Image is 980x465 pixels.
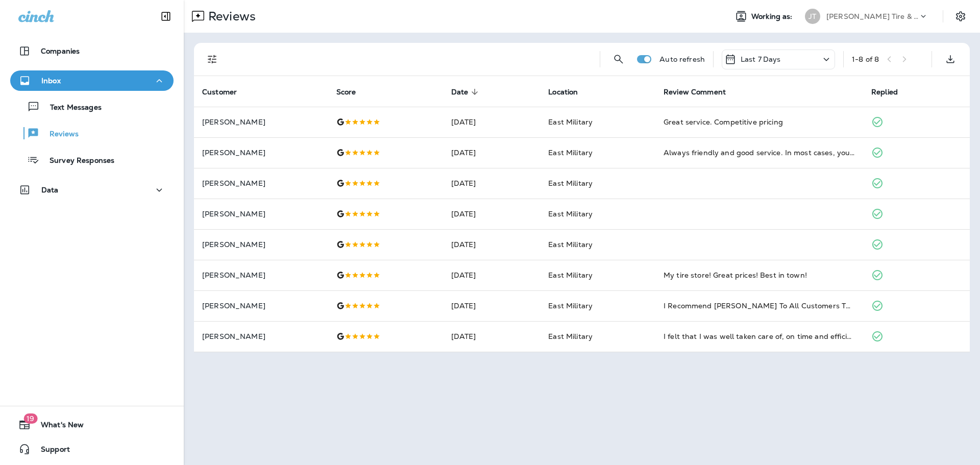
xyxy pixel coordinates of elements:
p: [PERSON_NAME] [202,118,320,126]
p: [PERSON_NAME] [202,149,320,157]
span: Location [548,88,578,96]
p: [PERSON_NAME] [202,271,320,279]
button: Settings [951,7,970,26]
div: JT [805,9,820,24]
p: [PERSON_NAME] [202,210,320,218]
td: [DATE] [443,137,541,168]
button: 19What's New [10,414,174,435]
span: Score [336,87,370,96]
p: [PERSON_NAME] [202,332,320,340]
button: Search Reviews [608,49,629,69]
p: Auto refresh [659,55,705,63]
span: Support [31,445,70,457]
button: Support [10,439,174,459]
span: Date [451,87,482,96]
span: East Military [548,271,593,280]
button: Survey Responses [10,149,174,170]
p: Reviews [204,9,256,24]
td: [DATE] [443,229,541,260]
span: East Military [548,209,593,218]
button: Inbox [10,70,174,91]
p: Text Messages [40,103,102,113]
span: East Military [548,240,593,249]
span: Replied [871,87,911,96]
td: [DATE] [443,168,541,199]
p: Inbox [41,77,61,85]
button: Filters [202,49,223,69]
button: Text Messages [10,96,174,117]
div: My tire store! Great prices! Best in town! [664,270,855,280]
button: Companies [10,41,174,61]
span: Date [451,88,469,96]
div: Great service. Competitive pricing [664,117,855,127]
p: [PERSON_NAME] [202,240,320,249]
span: East Military [548,301,593,310]
td: [DATE] [443,260,541,290]
span: East Military [548,332,593,341]
button: Reviews [10,123,174,144]
div: I felt that I was well taken care of, on time and efficient [664,331,855,341]
button: Data [10,180,174,200]
p: Companies [41,47,80,55]
span: 19 [23,413,37,424]
button: Collapse Sidebar [152,6,180,27]
p: Reviews [39,130,79,139]
td: [DATE] [443,321,541,352]
td: [DATE] [443,290,541,321]
td: [DATE] [443,107,541,137]
p: [PERSON_NAME] [202,302,320,310]
div: I Recommend Jensen To All Customers That I Talk To. [664,301,855,311]
p: [PERSON_NAME] Tire & Auto [826,12,918,20]
p: Survey Responses [39,156,114,166]
span: Review Comment [664,87,739,96]
div: 1 - 8 of 8 [852,55,879,63]
span: What's New [31,421,84,433]
button: Export as CSV [940,49,961,69]
span: Customer [202,88,237,96]
p: [PERSON_NAME] [202,179,320,187]
span: Working as: [751,12,795,21]
span: East Military [548,179,593,188]
p: Last 7 Days [741,55,781,63]
div: Always friendly and good service. In most cases, you can get an appointment the same day or withi... [664,148,855,158]
span: East Military [548,148,593,157]
span: East Military [548,117,593,127]
p: Data [41,186,59,194]
span: Score [336,88,356,96]
span: Review Comment [664,88,726,96]
span: Location [548,87,591,96]
span: Customer [202,87,250,96]
span: Replied [871,88,898,96]
td: [DATE] [443,199,541,229]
